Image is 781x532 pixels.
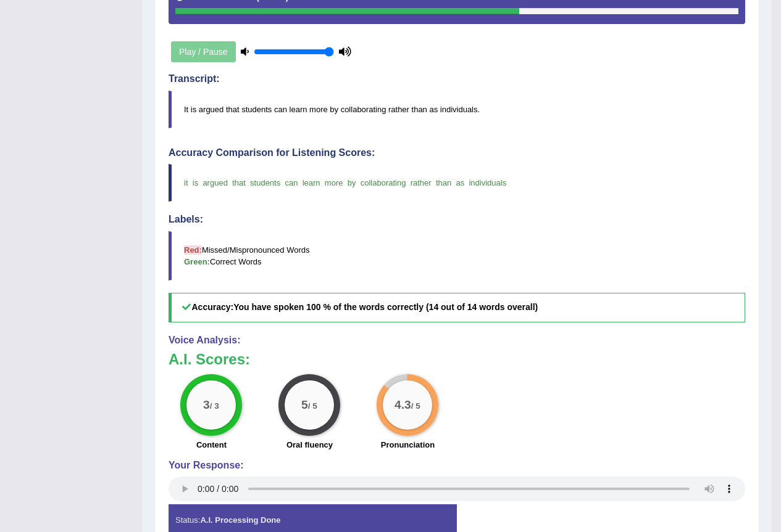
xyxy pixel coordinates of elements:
[469,178,506,187] span: individuals
[233,302,538,312] b: You have spoken 100 % of the words correctly (14 out of 14 words overall)
[285,178,298,187] span: can
[250,178,280,187] span: students
[169,231,745,280] blockquote: Missed/Mispronounced Words Correct Words
[203,178,227,187] span: argued
[286,439,333,451] label: Oral fluency
[200,515,280,525] strong: A.I. Processing Done
[196,439,227,451] label: Content
[184,178,188,187] span: it
[169,91,745,128] blockquote: It is argued that students can learn more by collaborating rather than as individuals.
[456,178,464,187] span: as
[381,439,435,451] label: Pronunciation
[308,401,317,411] small: / 5
[169,147,745,158] h4: Accuracy Comparison for Listening Scores:
[411,401,420,411] small: / 5
[169,214,745,225] h4: Labels:
[348,178,356,187] span: by
[204,398,211,411] big: 3
[361,178,406,187] span: collaborating
[193,178,198,187] span: is
[302,398,309,411] big: 5
[210,401,219,411] small: / 3
[169,335,745,346] h4: Voice Analysis:
[184,245,202,255] b: Red:
[169,73,745,84] h4: Transcript:
[169,293,745,322] h5: Accuracy:
[411,178,432,187] span: rather
[325,178,343,187] span: more
[303,178,320,187] span: learn
[184,257,210,266] b: Green:
[169,351,250,367] b: A.I. Scores:
[232,178,246,187] span: that
[436,178,451,187] span: than
[395,398,412,411] big: 4.3
[169,460,745,471] h4: Your Response:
